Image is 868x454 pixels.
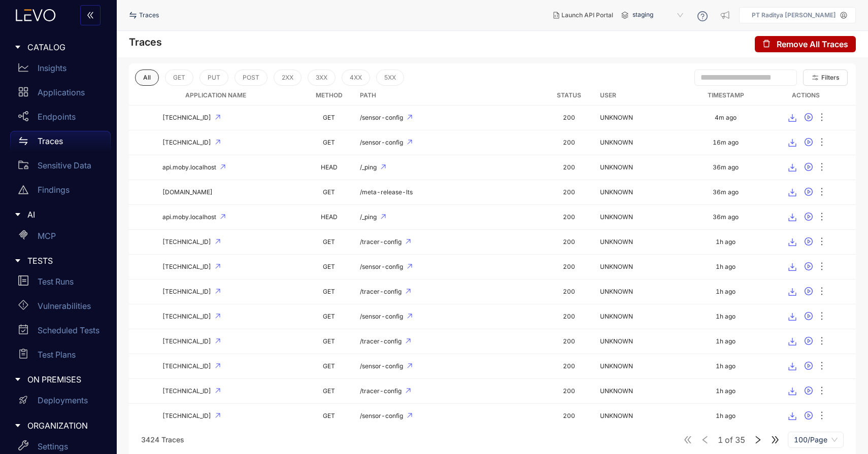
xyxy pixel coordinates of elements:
span: AI [27,210,103,219]
span: /meta-release-lts [360,189,413,196]
span: play-circle [805,387,813,396]
span: ellipsis [817,236,827,248]
span: play-circle [805,262,813,271]
p: Test Plans [38,350,76,359]
p: Deployments [38,396,88,405]
span: UNKNOWN [600,114,633,121]
th: Path [356,86,543,106]
span: /sensor-config [360,363,403,370]
span: play-circle [805,362,813,371]
span: swap [129,11,139,19]
th: Status [543,86,596,106]
span: [TECHNICAL_ID] [162,139,211,146]
div: 1h ago [716,338,736,345]
button: 5XX [376,69,404,86]
span: POST [243,74,259,81]
button: ellipsis [817,110,827,126]
td: 200 [543,404,596,429]
span: GET [323,138,335,146]
button: Launch API Portal [545,7,621,23]
button: play-circle [800,134,817,151]
td: 200 [543,379,596,404]
span: double-left [86,11,94,20]
span: /tracer-config [360,238,402,246]
span: UNKNOWN [600,337,633,345]
th: Application Name [129,86,303,106]
a: Traces [10,131,111,155]
span: ellipsis [817,137,827,149]
span: api.moby.localhost [162,214,216,221]
button: ellipsis [817,184,827,200]
span: Traces [139,12,159,19]
span: caret-right [14,44,21,51]
span: /sensor-config [360,263,403,270]
th: Method [303,86,356,106]
span: 4XX [350,74,362,81]
button: play-circle [800,308,817,325]
a: Deployments [10,391,111,415]
span: ORGANIZATION [27,421,103,430]
span: play-circle [805,337,813,346]
span: ON PREMISES [27,375,103,384]
div: 1h ago [716,263,736,270]
span: [TECHNICAL_ID] [162,412,211,420]
td: 200 [543,106,596,130]
p: Sensitive Data [38,161,91,170]
span: All [143,74,151,81]
span: warning [18,185,28,195]
span: /_ping [360,214,377,221]
h4: Traces [129,36,162,48]
a: Findings [10,180,111,204]
button: play-circle [800,284,817,300]
span: UNKNOWN [600,163,633,171]
p: Insights [38,63,66,73]
span: CATALOG [27,43,103,52]
span: ellipsis [817,212,827,223]
span: HEAD [321,163,338,171]
span: 2XX [282,74,293,81]
p: Findings [38,185,70,194]
button: play-circle [800,209,817,225]
td: 200 [543,155,596,180]
td: 200 [543,304,596,329]
p: Applications [38,88,85,97]
button: ellipsis [817,358,827,374]
a: MCP [10,226,111,250]
span: ellipsis [817,112,827,124]
span: TESTS [27,256,103,265]
div: 36m ago [713,189,739,196]
span: /sensor-config [360,313,403,320]
span: /sensor-config [360,114,403,121]
span: ellipsis [817,261,827,273]
span: of [718,435,745,444]
span: play-circle [805,163,813,172]
span: 100/Page [794,432,838,447]
span: play-circle [805,213,813,222]
span: caret-right [14,211,21,218]
span: delete [762,40,771,49]
button: play-circle [800,408,817,424]
p: Vulnerabilities [38,301,91,310]
span: HEAD [321,213,338,221]
span: [TECHNICAL_ID] [162,263,211,270]
p: Scheduled Tests [38,326,99,335]
span: [TECHNICAL_ID] [162,313,211,320]
span: UNKNOWN [600,412,633,420]
p: Endpoints [38,112,76,121]
span: UNKNOWN [600,238,633,246]
button: POST [235,69,268,86]
td: 200 [543,329,596,354]
p: PT Raditya [PERSON_NAME] [752,12,836,19]
span: GET [323,312,335,320]
button: double-left [80,5,101,25]
span: ellipsis [817,386,827,397]
span: GET [323,114,335,121]
p: MCP [38,231,56,240]
span: [TECHNICAL_ID] [162,238,211,246]
button: Filters [803,69,848,86]
button: GET [165,69,193,86]
span: /tracer-config [360,338,402,345]
span: caret-right [14,422,21,429]
span: ellipsis [817,286,827,298]
span: play-circle [805,411,813,421]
